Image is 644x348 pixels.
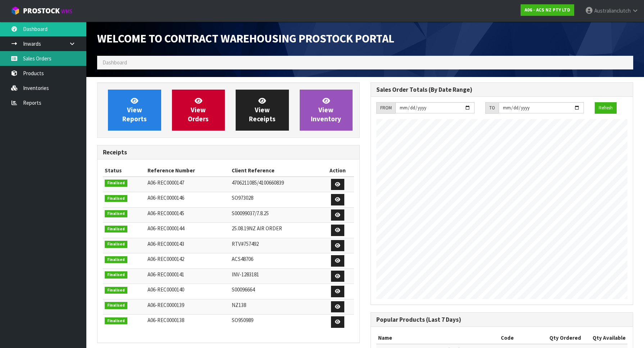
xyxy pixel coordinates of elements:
div: FROM [376,102,395,114]
span: Welcome to Contract Warehousing ProStock Portal [97,31,394,46]
span: Finalised [105,180,127,187]
th: Qty Available [583,332,627,344]
span: 4706211085/4100660839 [232,179,284,186]
span: S00099037/7.8.25 [232,210,269,217]
span: Finalised [105,271,127,279]
span: View Reports [122,96,147,123]
h3: Sales Order Totals (By Date Range) [376,86,627,93]
a: ViewReports [108,90,161,131]
th: Reference Number [146,165,230,176]
span: Dashboard [103,59,127,66]
span: SO973028 [232,194,253,201]
span: Finalised [105,226,127,233]
span: A06-REC0000138 [148,317,184,324]
span: INV-1283181 [232,271,259,278]
span: A06-REC0000139 [148,302,184,308]
img: cube-alt.png [11,6,20,15]
a: ViewReceipts [236,90,289,131]
span: A06-REC0000142 [148,256,184,262]
th: Client Reference [230,165,322,176]
span: View Orders [188,96,209,123]
h3: Popular Products (Last 7 Days) [376,316,627,323]
span: Finalised [105,256,127,263]
span: S00096664 [232,286,255,293]
th: Code [499,332,540,344]
th: Action [322,165,354,176]
span: 25.08.19NZ AIR ORDER [232,225,282,232]
span: A06-REC0000143 [148,240,184,247]
span: Finalised [105,287,127,294]
h3: Receipts [103,149,354,156]
small: WMS [61,8,72,15]
span: Finalised [105,210,127,217]
span: Finalised [105,195,127,202]
span: A06-REC0000141 [148,271,184,278]
span: A06-REC0000146 [148,194,184,201]
span: ACS48706 [232,256,253,262]
a: ViewInventory [300,90,353,131]
span: RTV#757492 [232,240,259,247]
span: A06-REC0000140 [148,286,184,293]
strong: A06 - ACS NZ PTY LTD [525,7,570,13]
span: Finalised [105,241,127,248]
a: ViewOrders [172,90,225,131]
span: A06-REC0000145 [148,210,184,217]
span: Finalised [105,302,127,309]
span: Finalised [105,317,127,325]
span: View Receipts [249,96,276,123]
th: Status [103,165,146,176]
span: A06-REC0000147 [148,179,184,186]
div: TO [485,102,499,114]
span: NZ138 [232,302,246,308]
th: Qty Ordered [540,332,583,344]
span: View Inventory [311,96,341,123]
button: Refresh [595,102,617,114]
th: Name [376,332,499,344]
span: ProStock [23,6,60,15]
span: A06-REC0000144 [148,225,184,232]
span: Australianclutch [594,7,631,14]
span: SO950989 [232,317,253,324]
